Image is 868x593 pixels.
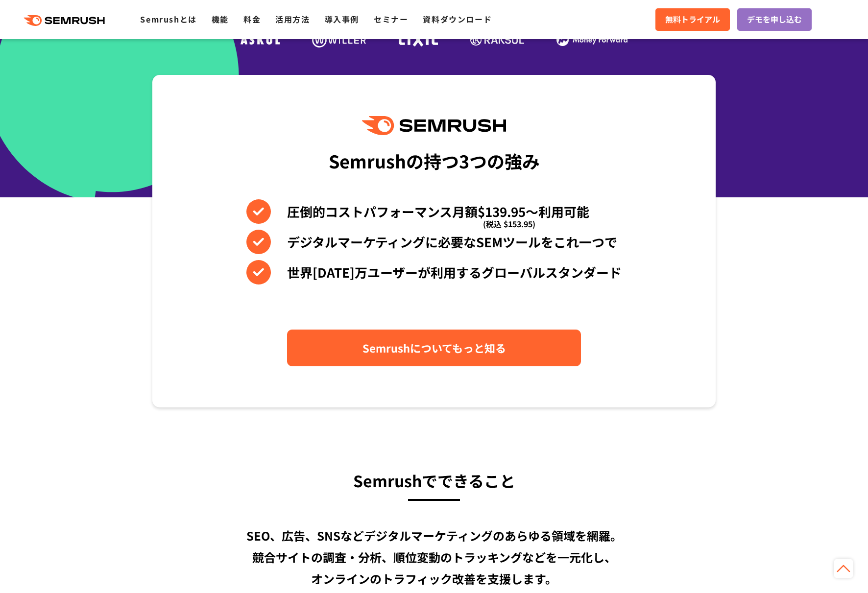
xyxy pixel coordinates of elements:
[374,13,408,25] a: セミナー
[246,260,622,285] li: 世界[DATE]万ユーザーが利用するグローバルスタンダード
[246,230,622,254] li: デジタルマーケティングに必要なSEMツールをこれ一つで
[212,13,229,25] a: 機能
[362,116,506,135] img: Semrush
[655,8,730,31] a: 無料トライアル
[246,199,622,224] li: 圧倒的コストパフォーマンス月額$139.95〜利用可能
[362,339,506,356] span: Semrushについてもっと知る
[325,13,359,25] a: 導入事例
[329,142,540,179] div: Semrushの持つ3つの強み
[287,330,581,366] a: Semrushについてもっと知る
[140,13,196,25] a: Semrushとは
[152,467,716,494] h3: Semrushでできること
[747,13,802,26] span: デモを申し込む
[243,13,261,25] a: 料金
[275,13,310,25] a: 活用方法
[737,8,812,31] a: デモを申し込む
[483,212,535,236] span: (税込 $153.95)
[423,13,492,25] a: 資料ダウンロード
[152,525,716,590] div: SEO、広告、SNSなどデジタルマーケティングのあらゆる領域を網羅。 競合サイトの調査・分析、順位変動のトラッキングなどを一元化し、 オンラインのトラフィック改善を支援します。
[665,13,720,26] span: 無料トライアル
